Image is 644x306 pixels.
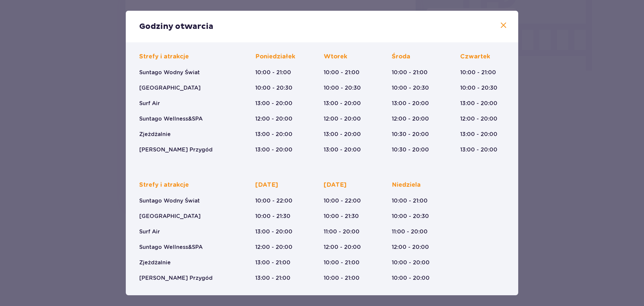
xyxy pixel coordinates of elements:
[139,131,171,138] p: Zjeżdżalnie
[139,21,213,32] p: Godziny otwarcia
[392,100,429,107] p: 13:00 - 20:00
[255,197,292,205] p: 10:00 - 22:00
[460,115,497,123] p: 12:00 - 20:00
[255,131,292,138] p: 13:00 - 20:00
[255,84,292,92] p: 10:00 - 20:30
[139,228,160,235] p: Surf Air
[255,244,292,251] p: 12:00 - 20:00
[255,69,291,76] p: 10:00 - 21:00
[392,244,429,251] p: 12:00 - 20:00
[460,53,490,61] p: Czwartek
[392,181,421,189] p: Niedziela
[255,100,292,107] p: 13:00 - 20:00
[392,213,429,220] p: 10:00 - 20:30
[392,69,428,76] p: 10:00 - 21:00
[460,146,497,154] p: 13:00 - 20:00
[255,274,290,282] p: 13:00 - 21:00
[324,115,361,123] p: 12:00 - 20:00
[324,197,361,205] p: 10:00 - 22:00
[139,274,213,282] p: [PERSON_NAME] Przygód
[392,131,429,138] p: 10:30 - 20:00
[392,146,429,154] p: 10:30 - 20:00
[324,146,361,154] p: 13:00 - 20:00
[139,213,201,220] p: [GEOGRAPHIC_DATA]
[324,84,361,92] p: 10:00 - 20:30
[324,274,360,282] p: 10:00 - 21:00
[392,115,429,123] p: 12:00 - 20:00
[139,69,200,76] p: Suntago Wodny Świat
[324,53,347,61] p: Wtorek
[324,213,359,220] p: 10:00 - 21:30
[139,84,201,92] p: [GEOGRAPHIC_DATA]
[460,100,497,107] p: 13:00 - 20:00
[139,146,213,154] p: [PERSON_NAME] Przygód
[324,244,361,251] p: 12:00 - 20:00
[392,84,429,92] p: 10:00 - 20:30
[324,259,360,266] p: 10:00 - 21:00
[460,69,496,76] p: 10:00 - 21:00
[139,244,203,251] p: Suntago Wellness&SPA
[255,181,278,189] p: [DATE]
[392,228,428,235] p: 11:00 - 20:00
[139,53,189,61] p: Strefy i atrakcje
[460,131,497,138] p: 13:00 - 20:00
[392,197,428,205] p: 10:00 - 21:00
[139,197,200,205] p: Suntago Wodny Świat
[392,259,430,266] p: 10:00 - 20:00
[139,259,171,266] p: Zjeżdżalnie
[139,115,203,123] p: Suntago Wellness&SPA
[255,228,292,235] p: 13:00 - 20:00
[255,259,290,266] p: 13:00 - 21:00
[324,131,361,138] p: 13:00 - 20:00
[324,100,361,107] p: 13:00 - 20:00
[324,228,360,235] p: 11:00 - 20:00
[392,274,430,282] p: 10:00 - 20:00
[255,115,292,123] p: 12:00 - 20:00
[255,53,295,61] p: Poniedziałek
[255,146,292,154] p: 13:00 - 20:00
[139,181,189,189] p: Strefy i atrakcje
[460,84,497,92] p: 10:00 - 20:30
[324,69,360,76] p: 10:00 - 21:00
[324,181,346,189] p: [DATE]
[255,213,290,220] p: 10:00 - 21:30
[392,53,410,61] p: Środa
[139,100,160,107] p: Surf Air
